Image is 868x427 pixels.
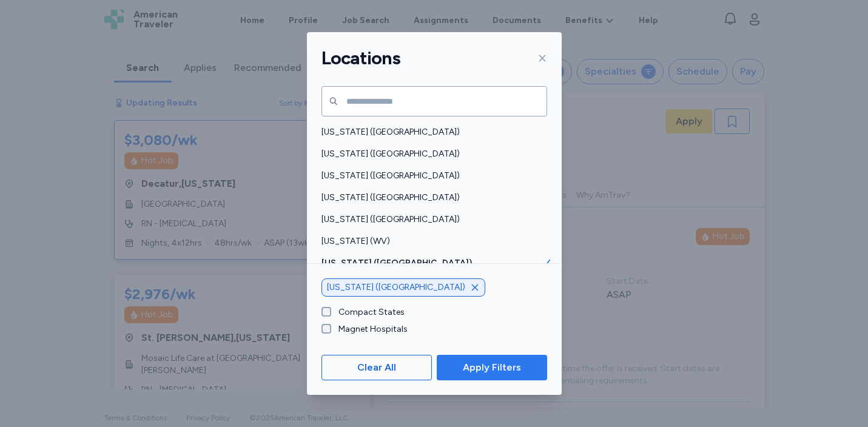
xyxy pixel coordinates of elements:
[321,170,540,182] span: [US_STATE] ([GEOGRAPHIC_DATA])
[321,47,400,70] h1: Locations
[437,355,547,380] button: Apply Filters
[331,306,405,318] label: Compact States
[321,148,540,160] span: [US_STATE] ([GEOGRAPHIC_DATA])
[463,360,521,375] span: Apply Filters
[321,355,432,380] button: Clear All
[321,235,540,247] span: [US_STATE] (WV)
[357,360,396,375] span: Clear All
[321,126,540,138] span: [US_STATE] ([GEOGRAPHIC_DATA])
[331,323,408,335] label: Magnet Hospitals
[321,257,540,269] span: [US_STATE] ([GEOGRAPHIC_DATA])
[321,213,540,226] span: [US_STATE] ([GEOGRAPHIC_DATA])
[327,281,465,294] span: [US_STATE] ([GEOGRAPHIC_DATA])
[321,192,540,204] span: [US_STATE] ([GEOGRAPHIC_DATA])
